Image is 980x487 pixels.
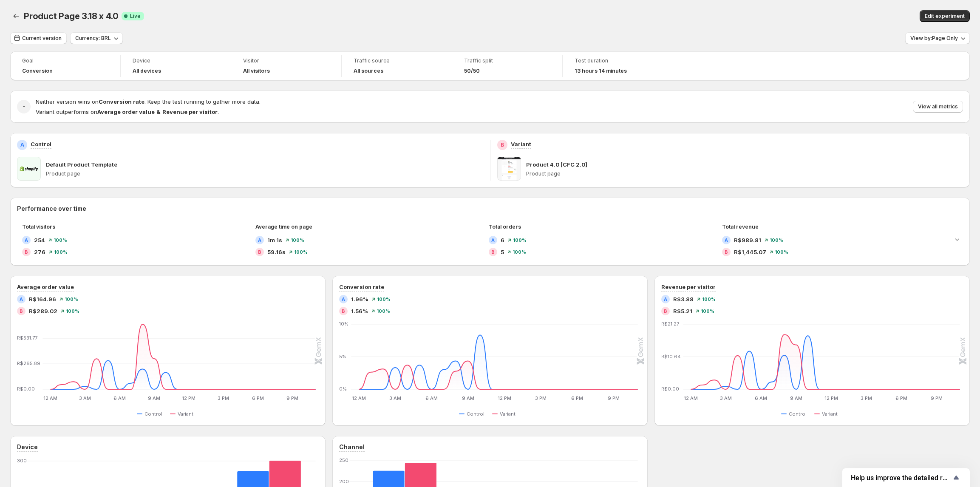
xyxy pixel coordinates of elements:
span: Product Page 3.18 x 4.0 [24,11,118,21]
span: 100 % [54,238,67,243]
button: Expand chart [951,233,963,245]
button: Control [459,409,488,419]
span: R$5.21 [673,307,692,315]
h2: - [23,102,25,111]
text: 3 PM [535,395,547,401]
h2: Performance over time [17,204,963,213]
text: 6 PM [895,395,907,401]
text: 12 PM [182,395,195,401]
h2: B [20,309,23,314]
span: 100 % [291,238,304,243]
span: 100 % [66,309,79,314]
span: 100 % [294,249,308,255]
text: R$10.64 [661,354,681,360]
h4: All sources [354,68,383,74]
text: R$531.77 [17,335,37,341]
button: Current version [10,32,67,44]
text: 9 PM [931,395,943,401]
span: Live [130,13,141,20]
span: 13 hours 14 minutes [575,68,627,74]
h2: A [20,297,23,302]
h3: Conversion rate [339,283,384,291]
text: 6 AM [113,395,126,401]
h2: A [20,142,24,148]
span: 100 % [513,238,527,243]
p: Product page [46,170,483,177]
text: 9 PM [286,395,298,401]
span: Edit experiment [925,13,965,20]
button: Variant [492,409,519,419]
h3: Revenue per visitor [661,283,716,291]
h2: B [258,249,261,255]
text: 12 PM [824,395,838,401]
span: Variant [500,411,515,417]
h4: All visitors [243,68,270,74]
span: Traffic source [354,57,440,64]
strong: Average order value [97,108,155,115]
a: Traffic sourceAll sources [354,57,440,75]
h2: B [342,309,345,314]
text: 3 AM [389,395,401,401]
span: Neither version wins on . Keep the test running to gather more data. [36,98,261,105]
button: Currency: BRL [70,32,123,44]
span: 100 % [377,309,390,314]
a: Traffic split50/50 [464,57,550,75]
text: 10% [339,321,348,327]
span: 100 % [775,249,788,255]
span: Variant [822,411,838,417]
h2: B [501,142,504,148]
text: 300 [17,458,27,464]
text: R$21.27 [661,321,679,327]
span: 276 [34,248,45,256]
h3: Average order value [17,283,74,291]
button: Edit experiment [920,10,970,22]
button: View by:Page Only [905,32,970,44]
button: Control [781,409,810,419]
span: 100 % [54,249,68,255]
span: 100 % [770,238,783,243]
a: GoalConversion [22,57,108,75]
span: Total orders [489,224,521,230]
span: 100 % [377,297,391,302]
text: 250 [339,457,348,463]
button: Show survey - Help us improve the detailed report for A/B campaigns [851,473,961,483]
span: Device [133,57,219,64]
a: Test duration13 hours 14 minutes [575,57,661,75]
span: Goal [22,57,108,64]
span: Average time on page [255,224,312,230]
span: View by: Page Only [910,35,958,42]
a: VisitorAll visitors [243,57,329,75]
text: 12 PM [498,395,511,401]
span: 100 % [513,249,526,255]
button: Back [10,10,22,22]
span: Current version [22,35,62,42]
text: 200 [339,479,349,484]
img: Product 4.0 [CFC 2.0] [497,157,521,181]
span: 1m 1s [267,236,282,244]
text: 6 AM [425,395,438,401]
h2: B [491,249,495,255]
p: Default Product Template [46,160,117,169]
button: Variant [814,409,841,419]
text: 0% [339,386,347,392]
img: Default Product Template [17,157,41,181]
span: Test duration [575,57,661,64]
button: Control [137,409,166,419]
h2: B [664,309,667,314]
text: 5% [339,354,346,360]
span: Variant outperforms on . [36,108,219,115]
span: View all metrics [918,103,958,110]
h2: A [725,238,728,243]
text: 6 AM [755,395,767,401]
h2: A [664,297,667,302]
span: 100 % [701,309,714,314]
p: Control [31,140,51,148]
text: R$265.89 [17,360,40,366]
text: R$0.00 [17,386,35,392]
text: 12 AM [43,395,57,401]
p: Product 4.0 [CFC 2.0] [526,160,587,169]
span: R$3.88 [673,295,694,303]
span: 6 [501,236,504,244]
span: 100 % [65,297,78,302]
span: Currency: BRL [75,35,111,42]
